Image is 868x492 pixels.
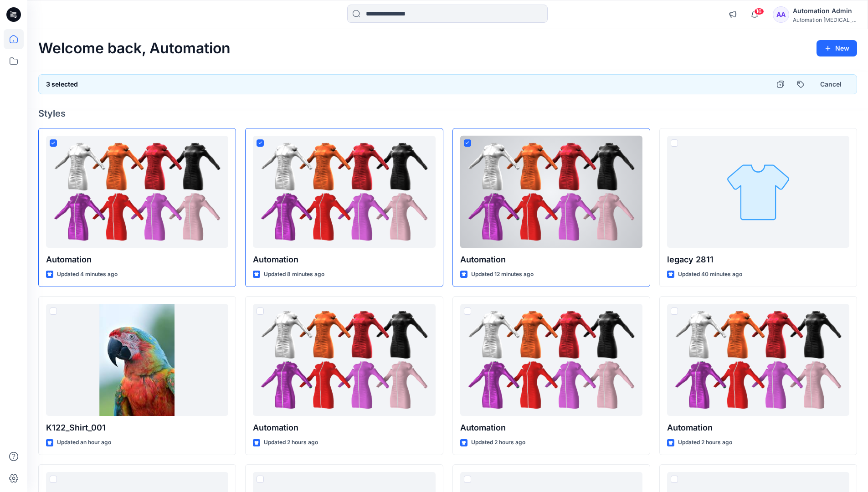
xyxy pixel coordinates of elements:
[264,438,318,447] p: Updated 2 hours ago
[264,270,324,279] p: Updated 8 minutes ago
[57,270,118,279] p: Updated 4 minutes ago
[253,253,435,266] p: Automation
[678,438,732,447] p: Updated 2 hours ago
[460,421,642,434] p: Automation
[754,8,764,15] span: 16
[253,421,435,434] p: Automation
[793,5,857,16] div: Automation Admin
[57,438,111,447] p: Updated an hour ago
[773,6,789,23] div: AA
[667,421,849,434] p: Automation
[817,40,857,56] button: New
[678,270,742,279] p: Updated 40 minutes ago
[667,253,849,266] p: legacy 2811
[46,79,78,90] h6: 3 selected
[471,438,525,447] p: Updated 2 hours ago
[46,421,228,434] p: K122_Shirt_001
[38,108,857,119] h4: Styles
[46,253,228,266] p: Automation
[471,270,534,279] p: Updated 12 minutes ago
[793,16,857,23] div: Automation [MEDICAL_DATA]...
[38,40,231,57] h2: Welcome back, Automation
[460,253,642,266] p: Automation
[812,76,849,92] button: Cancel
